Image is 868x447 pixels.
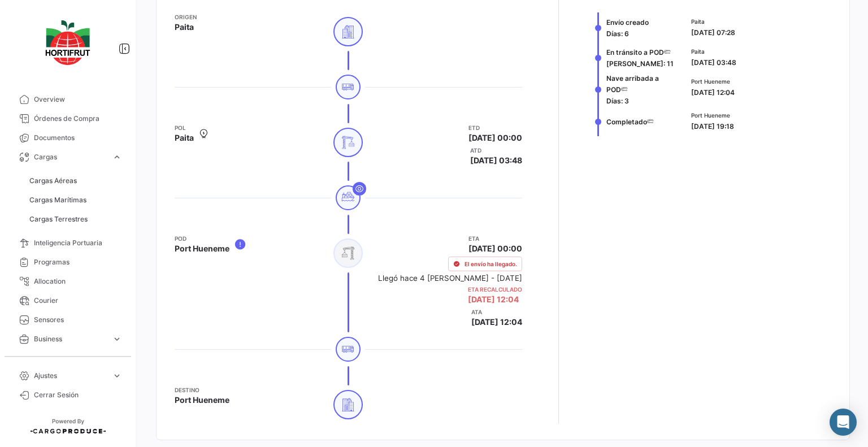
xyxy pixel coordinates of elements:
a: Cargas Terrestres [25,211,127,228]
small: Llegó hace 4 [PERSON_NAME] - [DATE] [378,274,522,283]
app-card-info-title: Origen [175,12,197,21]
span: Completado [606,118,647,126]
span: Courier [34,296,122,306]
span: [DATE] 12:04 [468,294,519,304]
span: Paita [175,21,194,33]
span: Port Hueneme [691,77,735,86]
span: Días: 3 [606,97,629,105]
span: Port Hueneme [175,243,229,254]
app-card-info-title: Destino [175,385,229,394]
span: Allocation [34,276,122,287]
span: Cargas Marítimas [29,195,86,205]
span: expand_more [112,152,122,162]
span: Inteligencia Portuaria [34,238,122,248]
app-card-info-title: ATA [471,307,522,316]
span: [DATE] 12:04 [691,88,735,97]
span: Programas [34,257,122,267]
img: logo-hortifrut.svg [40,14,96,72]
a: Órdenes de Compra [9,109,127,128]
span: [DATE] 00:00 [468,132,522,144]
span: Overview [34,94,122,105]
span: Port Hueneme [175,394,229,406]
a: Inteligencia Portuaria [9,233,127,253]
span: [DATE] 12:04 [471,316,522,328]
span: expand_more [112,371,122,381]
span: Envío creado [606,18,649,27]
span: Sensores [34,315,122,325]
span: En tránsito a POD [606,48,664,57]
app-card-info-title: ETA Recalculado [468,285,522,294]
span: Port Hueneme [691,111,734,120]
span: Cargas Terrestres [29,214,88,224]
span: Días: 6 [606,29,629,38]
span: Paita [691,47,736,56]
span: [DATE] 00:00 [468,243,522,254]
a: Cargas Aéreas [25,172,127,189]
span: Cerrar Sesión [34,390,122,400]
a: Allocation [9,272,127,291]
span: [DATE] 03:48 [691,58,736,67]
a: Programas [9,253,127,272]
span: Documentos [34,133,122,143]
a: Courier [9,291,127,310]
span: Cargas Aéreas [29,176,77,186]
span: [DATE] 19:18 [691,122,734,131]
a: Cargas Marítimas [25,192,127,209]
a: Documentos [9,128,127,147]
span: Paita [175,132,194,144]
span: Ajustes [34,371,107,381]
span: Nave arribada a POD [606,74,659,94]
app-card-info-title: POL [175,123,194,132]
span: Paita [691,17,735,26]
app-card-info-title: ETA [468,234,522,243]
span: [DATE] 03:48 [470,155,522,166]
span: [DATE] 07:28 [691,28,735,37]
div: Abrir Intercom Messenger [830,409,857,436]
a: Overview [9,90,127,109]
span: Cargas [34,152,107,162]
app-card-info-title: ETD [468,123,522,132]
span: Órdenes de Compra [34,114,122,124]
app-card-info-title: ATD [470,146,522,155]
a: Sensores [9,310,127,329]
span: El envío ha llegado. [465,259,517,268]
span: Business [34,334,107,344]
span: expand_more [112,334,122,344]
app-card-info-title: POD [175,234,229,243]
span: [PERSON_NAME]: 11 [606,59,674,68]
